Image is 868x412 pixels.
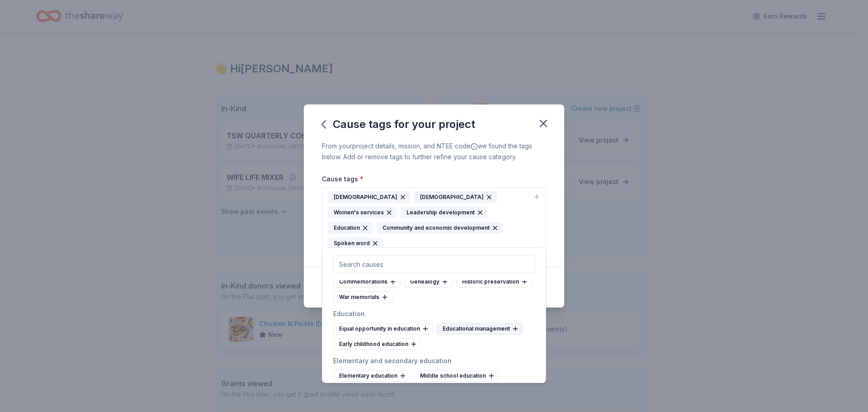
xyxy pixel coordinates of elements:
button: [DEMOGRAPHIC_DATA][DEMOGRAPHIC_DATA]Women's servicesLeadership developmentEducationCommunity and ... [322,187,546,253]
input: Search causes [333,255,535,273]
div: Women's services [328,207,397,218]
label: Cause tags [322,175,363,184]
div: Early childhood education [333,338,421,350]
div: Spoken word [328,237,383,249]
div: Historic preservation [456,276,532,288]
div: Elementary and secondary education [333,355,535,366]
div: Equal opportunity in education [333,323,433,335]
div: Education [333,308,535,319]
div: Commemorations [333,276,401,288]
div: Leadership development [401,207,488,218]
div: Cause tags for your project [322,117,475,132]
div: Community and economic development [377,222,503,234]
div: [DEMOGRAPHIC_DATA] [328,191,410,203]
div: [DEMOGRAPHIC_DATA] [414,191,497,203]
div: Genealogy [404,276,453,288]
div: Educational management [437,323,523,335]
div: Education [328,222,373,234]
div: Elementary education [333,370,410,382]
div: Middle school education [414,370,499,382]
div: War memorials [333,291,392,303]
div: From your project details, mission, and NTEE code we found the tags below. Add or remove tags to ... [322,141,546,162]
